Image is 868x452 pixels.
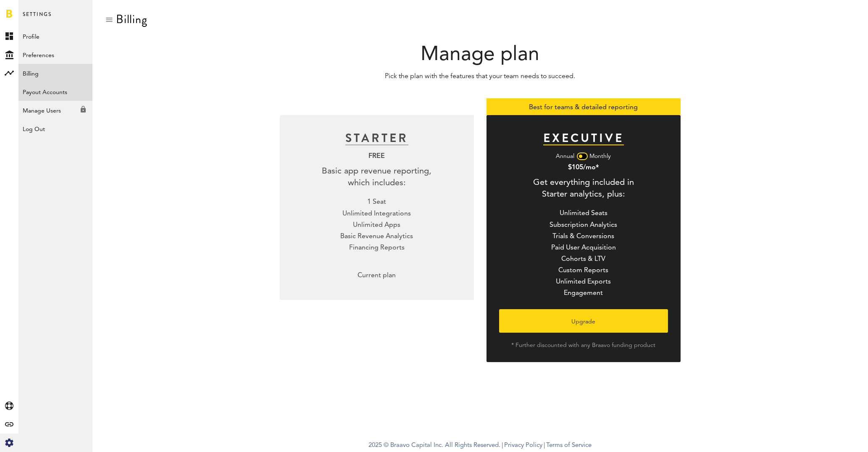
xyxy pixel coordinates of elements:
div: Annual [556,152,575,160]
p: Pick the plan with the features that your team needs to succeed. [105,71,855,81]
div: Best for teams & detailed reporting [487,98,681,115]
span: Manage plan [421,45,540,65]
a: Payout Accounts [18,82,92,101]
div: Get everything included in Starter analytics, plus: [533,177,634,200]
div: STARTER [345,132,408,145]
div: Cohorts & LTV [550,255,618,264]
a: Preferences [18,45,92,64]
div: Financing Reports [341,243,413,252]
div: Subscription Analytics [550,221,618,230]
div: Trials & Conversions [550,232,618,241]
div: Available only for Executive Analytics subscribers and funding clients [18,101,92,116]
span: Support [17,6,47,13]
button: Upgrade [499,309,668,333]
div: Custom Reports [550,266,618,275]
span: Settings [23,9,52,27]
div: Unlimited Seats [550,209,618,218]
div: Paid User Acquisition [550,243,618,252]
div: Basic Revenue Analytics [341,232,413,241]
div: Current plan [292,264,461,287]
a: Terms of Service [547,442,592,449]
div: 1 Seat [341,197,413,207]
div: * Further discounted with any Braavo funding product [499,341,668,350]
div: Billing [116,13,147,26]
div: Basic app revenue reporting, which includes: [322,166,432,189]
span: 2025 © Braavo Capital Inc. All Rights Reserved. [369,439,501,452]
a: Billing [18,64,92,82]
a: Profile [18,27,92,45]
div: EXECUTIVE [543,132,624,145]
div: FREE [369,151,385,161]
a: Privacy Policy [505,442,543,449]
div: Log Out [18,119,92,134]
div: Monthly [590,152,611,160]
div: $105/mo* [568,163,599,173]
div: Unlimited Exports [550,277,618,286]
div: Unlimited Apps [341,221,413,230]
div: Engagement [550,289,618,298]
div: Unlimited Integrations [341,209,413,218]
